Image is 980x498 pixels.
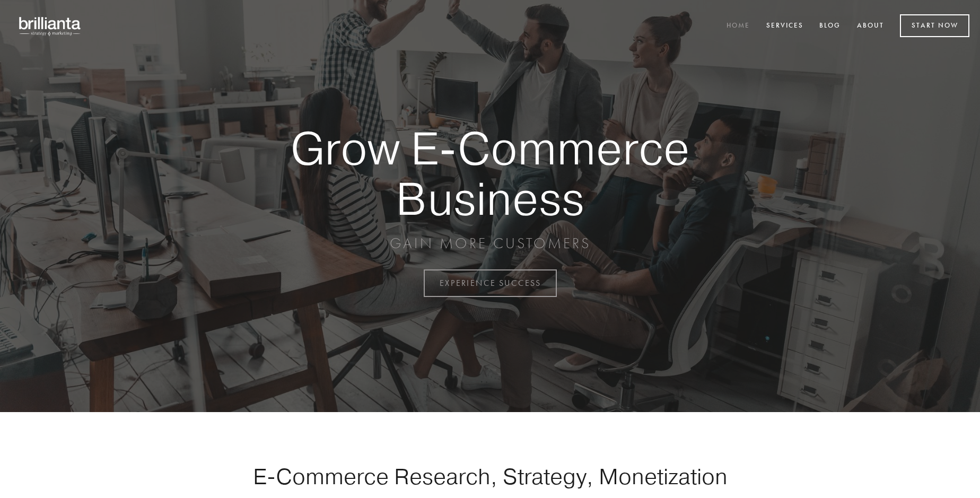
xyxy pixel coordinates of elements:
a: EXPERIENCE SUCCESS [424,269,557,297]
h1: E-Commerce Research, Strategy, Monetization [220,463,760,490]
a: Blog [812,18,847,35]
strong: Grow E-Commerce Business [253,123,727,223]
a: Services [759,18,810,35]
a: Start Now [900,14,969,37]
p: GAIN MORE CUSTOMERS [253,234,727,253]
img: brillianta - research, strategy, marketing [11,11,90,41]
a: Home [720,18,757,35]
a: About [850,18,891,35]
